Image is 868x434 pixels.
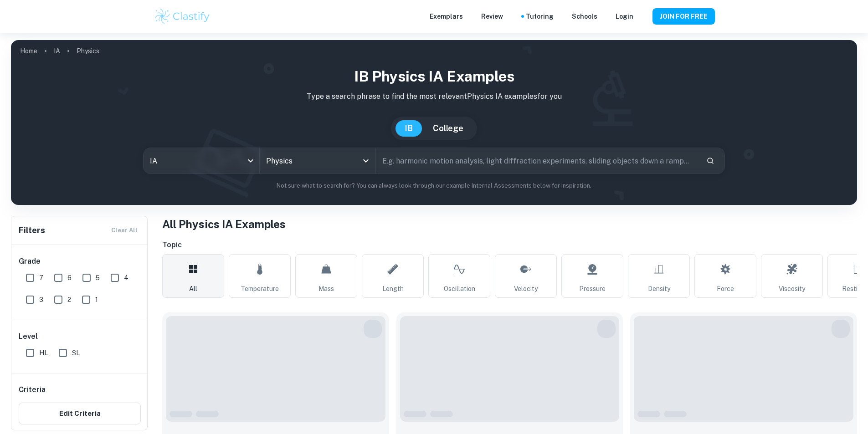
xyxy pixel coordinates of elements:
[395,120,422,137] button: IB
[18,181,850,190] p: Not sure what to search for? You can always look through our example Internal Assessments below f...
[430,11,463,21] p: Exemplars
[96,273,100,283] span: 5
[19,224,45,237] h6: Filters
[11,40,857,205] img: profile cover
[652,8,715,25] button: JOIN FOR FREE
[162,216,857,232] h1: All Physics IA Examples
[67,273,72,283] span: 6
[376,148,699,174] input: E.g. harmonic motion analysis, light diffraction experiments, sliding objects down a ramp...
[54,45,60,57] a: IA
[18,91,850,102] p: Type a search phrase to find the most relevant Physics IA examples for you
[648,284,670,294] span: Density
[579,284,606,294] span: Pressure
[20,45,37,57] a: Home
[162,240,857,250] h6: Topic
[641,14,645,19] button: Help and Feedback
[526,11,554,21] a: Tutoring
[241,284,279,294] span: Temperature
[424,120,473,137] button: College
[703,153,718,168] button: Search
[19,384,46,395] h6: Criteria
[124,273,128,283] span: 4
[318,284,334,294] span: Mass
[39,295,43,305] span: 3
[717,284,734,294] span: Force
[382,284,404,294] span: Length
[779,284,805,294] span: Viscosity
[19,256,141,267] h6: Grade
[444,284,475,294] span: Oscillation
[19,403,141,424] button: Edit Criteria
[154,7,211,26] img: Clastify logo
[572,11,597,21] a: Schools
[481,11,503,21] p: Review
[77,46,99,56] p: Physics
[18,66,850,87] h1: IB Physics IA examples
[616,11,633,21] a: Login
[514,284,538,294] span: Velocity
[189,284,197,294] span: All
[144,148,259,174] div: IA
[19,331,141,342] h6: Level
[360,154,372,167] button: Open
[95,295,98,305] span: 1
[39,348,48,358] span: HL
[72,348,80,358] span: SL
[67,295,71,305] span: 2
[39,273,43,283] span: 7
